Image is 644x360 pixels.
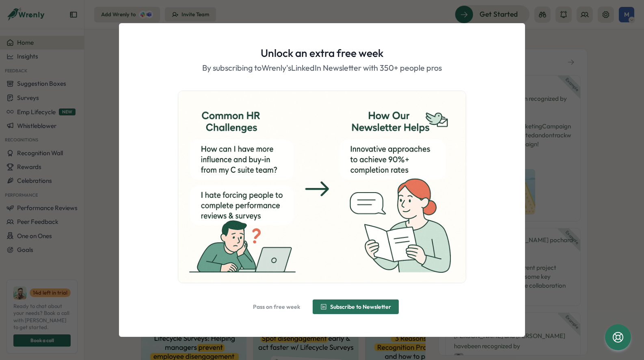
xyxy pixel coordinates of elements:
[330,304,391,310] span: Subscribe to Newsletter
[313,299,399,314] button: Subscribe to Newsletter
[261,46,383,60] h1: Unlock an extra free week
[245,299,308,314] button: Pass on free week
[253,304,300,310] span: Pass on free week
[178,91,466,283] img: ChatGPT Image
[202,62,442,74] p: By subscribing to Wrenly's LinkedIn Newsletter with 350+ people pros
